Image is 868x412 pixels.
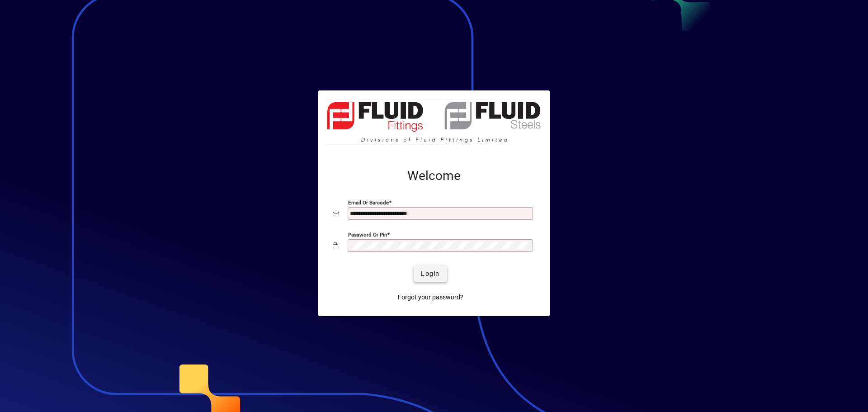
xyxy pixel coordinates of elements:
[348,232,387,238] mat-label: Password or Pin
[394,289,467,305] a: Forgot your password?
[398,293,463,302] span: Forgot your password?
[333,168,535,184] h2: Welcome
[348,199,389,206] mat-label: Email or Barcode
[421,269,439,279] span: Login
[414,265,447,282] button: Login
